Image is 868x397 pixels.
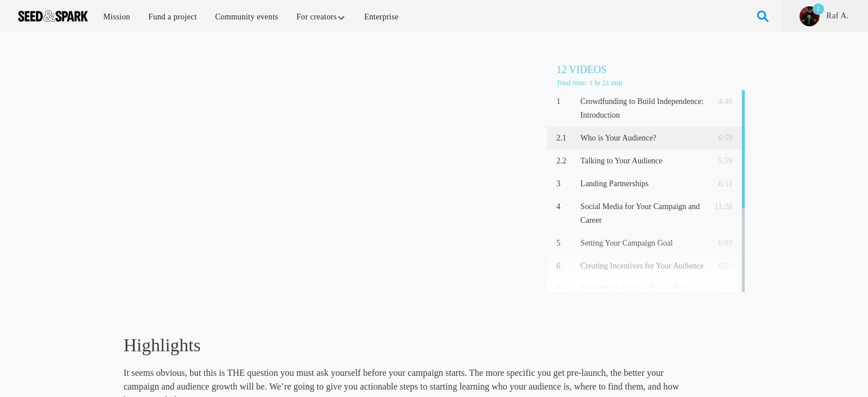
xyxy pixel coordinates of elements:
[556,62,745,78] h5: 12 Videos
[95,5,138,29] a: Mission
[556,131,576,145] p: 2.1
[826,10,850,22] a: Raf A.
[140,5,205,29] a: Fund a project
[813,3,824,15] p: 2
[556,259,576,273] p: 6
[580,131,704,145] p: Who is Your Audience?
[800,6,819,26] img: cd178d9d8c3d6327.jpg
[356,5,406,29] a: Enterprise
[556,282,576,296] p: 7
[709,95,732,109] p: 4:46
[709,259,732,273] p: 6:55
[580,236,704,250] p: Setting Your Campaign Goal
[580,200,704,227] p: Social Media for Your Campaign and Career
[709,236,732,250] p: 6:03
[709,177,732,191] p: 6:11
[556,236,576,250] p: 5
[556,200,576,214] p: 4
[580,282,704,310] p: Don’t Make Another Boring Pitch Video.
[709,154,732,168] p: 5:59
[709,200,732,214] p: 11:26
[289,5,354,29] a: For creators
[556,78,745,88] p: Total time: 1 hr 21 min
[556,177,576,191] p: 3
[556,95,576,109] p: 1
[207,5,286,29] a: Community events
[580,177,704,191] p: Landing Partnerships
[580,154,704,168] p: Talking to Your Audience
[556,154,576,168] p: 2.2
[580,95,704,122] p: Crowdfunding to Build Independence: Introduction
[709,131,732,145] p: 6:59
[124,333,683,357] h3: Highlights
[580,259,704,273] p: Creating Incentives for Your Audience
[709,282,732,296] p: 4:44
[18,10,88,22] img: Seed amp; Spark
